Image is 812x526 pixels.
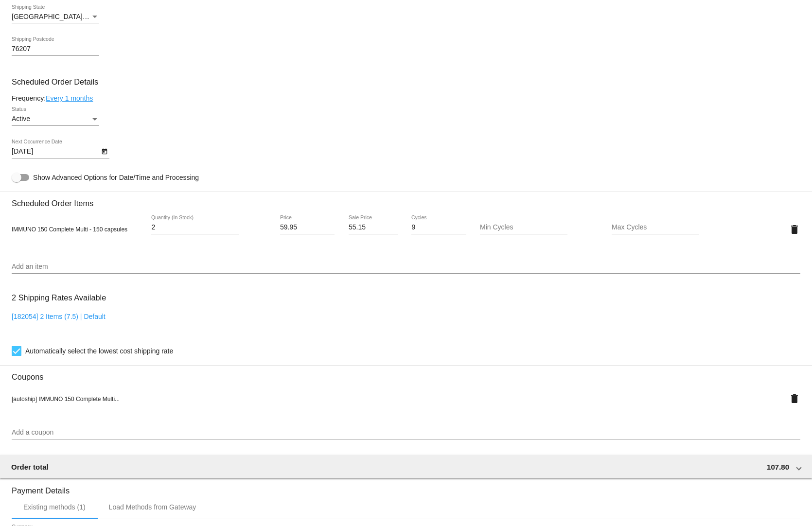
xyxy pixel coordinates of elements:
[12,396,120,403] span: [autoship] IMMUNO 150 Complete Multi...
[12,263,800,271] input: Add an item
[12,148,99,156] input: Next Occurrence Date
[23,503,86,511] div: Existing methods (1)
[151,224,239,231] input: Quantity (In Stock)
[12,287,106,308] h3: 2 Shipping Rates Available
[12,115,99,123] mat-select: Status
[12,77,800,87] h3: Scheduled Order Details
[12,479,800,495] h3: Payment Details
[46,94,93,102] a: Every 1 months
[12,313,106,320] a: [182054] 2 Items (7.5) | Default
[12,226,127,233] span: IMMUNO 150 Complete Multi - 150 capsules
[11,463,49,471] span: Order total
[109,503,196,511] div: Load Methods from Gateway
[480,224,567,231] input: Min Cycles
[12,45,99,53] input: Shipping Postcode
[767,463,789,471] span: 107.80
[789,224,800,235] mat-icon: delete
[12,13,99,21] mat-select: Shipping State
[12,13,126,20] span: [GEOGRAPHIC_DATA] | [US_STATE]
[789,393,800,404] mat-icon: delete
[12,94,800,102] div: Frequency:
[12,365,800,382] h3: Coupons
[12,429,800,437] input: Add a coupon
[411,224,466,231] input: Cycles
[349,224,398,231] input: Sale Price
[280,224,335,231] input: Price
[612,224,699,231] input: Max Cycles
[12,115,30,123] span: Active
[99,146,109,156] button: Open calendar
[25,345,173,357] span: Automatically select the lowest cost shipping rate
[12,192,800,208] h3: Scheduled Order Items
[33,173,199,182] span: Show Advanced Options for Date/Time and Processing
